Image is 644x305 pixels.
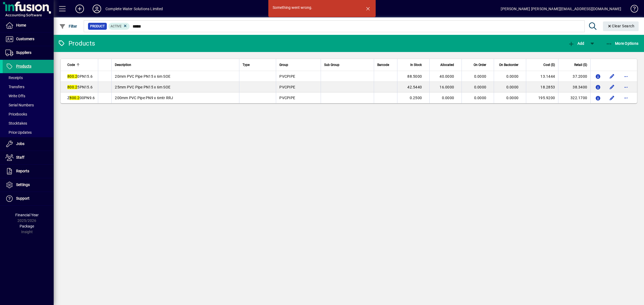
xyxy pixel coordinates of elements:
span: Price Updates [5,130,32,135]
span: Stocktakes [5,121,27,125]
button: More Options [605,39,640,48]
button: Edit [608,94,616,102]
span: Transfers [5,85,24,89]
span: 0.0000 [506,85,519,89]
span: Write Offs [5,94,25,98]
span: On Backorder [499,62,518,68]
button: More options [622,94,630,102]
a: Settings [3,178,54,192]
span: Active [111,24,122,28]
span: Receipts [5,76,23,80]
div: Group [279,62,317,68]
span: PVCPIPE [279,96,295,100]
span: Staff [16,155,24,159]
span: 25mm PVC Pipe PN15 x 6m SOE [115,85,170,89]
a: Home [3,19,54,32]
button: Profile [88,4,105,14]
span: 88.5000 [407,74,422,79]
td: 13.1444 [526,71,558,82]
span: 5PN15.6 [67,85,93,89]
div: Type [243,62,273,68]
span: Suppliers [16,50,31,55]
a: Support [3,192,54,205]
td: 38.3400 [558,82,590,92]
td: 322.1700 [558,92,590,103]
div: Allocated [433,62,459,68]
div: Code [67,62,95,68]
div: Description [115,62,236,68]
span: Description [115,62,131,68]
span: Code [67,62,75,68]
button: Edit [608,83,616,91]
em: 800.2 [67,74,77,79]
div: Barcode [377,62,394,68]
td: 18.2853 [526,82,558,92]
button: Add [567,39,586,48]
span: 40.0000 [440,74,454,79]
span: 0.0000 [474,74,486,79]
div: Complete Water Solutions Limited [105,5,163,13]
span: On Order [474,62,486,68]
div: In Stock [401,62,427,68]
span: Products [16,64,31,68]
a: Customers [3,32,54,46]
span: 200mm PVC Pipe PN9 x 6mtr RRJ [115,96,173,100]
button: Filter [58,21,79,31]
button: More options [622,72,630,81]
span: Clear Search [607,24,635,28]
span: PVCPIPE [279,74,295,79]
span: 0.0000 [474,96,486,100]
span: 0.0000 [506,74,519,79]
a: Serial Numbers [3,101,54,110]
a: Stocktakes [3,119,54,128]
span: 0.0000 [474,85,486,89]
span: Home [16,23,26,27]
mat-chip: Activation Status: Active [108,23,130,30]
a: Receipts [3,73,54,82]
span: Reports [16,169,29,173]
span: Allocated [440,62,454,68]
a: Jobs [3,137,54,151]
button: More options [622,83,630,91]
a: Knowledge Base [627,1,637,18]
span: Serial Numbers [5,103,34,107]
em: 800.2 [69,96,79,100]
span: Financial Year [15,213,39,217]
span: Barcode [377,62,389,68]
span: Package [20,224,34,228]
span: 0.0000 [506,96,519,100]
span: Filter [59,24,77,28]
a: Write Offs [3,91,54,101]
span: Product [90,24,105,29]
a: Suppliers [3,46,54,59]
a: Staff [3,151,54,164]
span: 16.0000 [440,85,454,89]
a: Price Updates [3,128,54,137]
span: Pricebooks [5,112,27,116]
a: Transfers [3,82,54,91]
td: 37.2000 [558,71,590,82]
span: More Options [606,41,639,46]
span: Add [568,41,584,46]
a: Reports [3,165,54,178]
div: [PERSON_NAME] [PERSON_NAME][EMAIL_ADDRESS][DOMAIN_NAME] [501,5,621,13]
span: 0.0000 [442,96,454,100]
div: On Order [465,62,491,68]
span: Retail ($) [574,62,587,68]
span: Cost ($) [543,62,555,68]
div: On Backorder [497,62,523,68]
span: In Stock [410,62,422,68]
button: Clear [603,21,639,31]
span: Support [16,196,30,200]
span: Jobs [16,142,24,146]
span: Group [279,62,288,68]
td: 195.9200 [526,92,558,103]
button: Add [71,4,88,14]
span: Type [243,62,250,68]
span: PVCPIPE [279,85,295,89]
span: 0.2500 [410,96,422,100]
span: Z 00PN9.6 [67,96,95,100]
span: 20mm PVC Pipe PN15 x 6m SOE [115,74,170,79]
a: Pricebooks [3,110,54,119]
span: Customers [16,37,34,41]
